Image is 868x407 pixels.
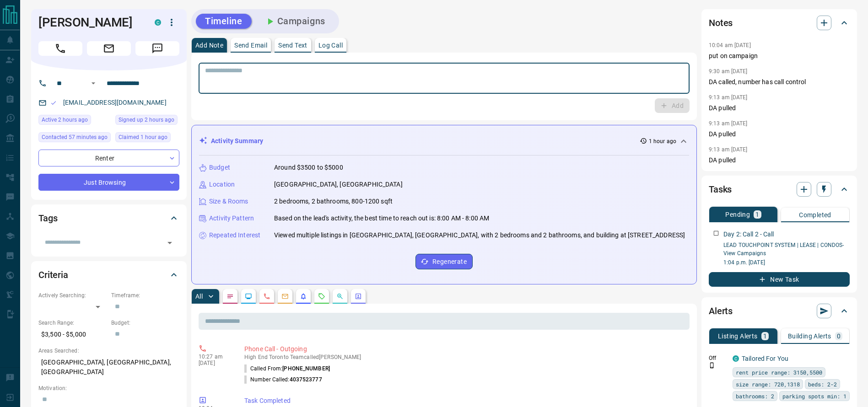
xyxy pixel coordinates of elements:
[263,293,270,300] svg: Calls
[38,291,107,300] p: Actively Searching:
[709,77,850,87] p: DA called, number has call control
[755,211,759,218] p: 1
[709,178,850,200] div: Tasks
[782,391,846,401] span: parking spots min: 1
[742,355,788,362] a: Tailored For You
[38,132,111,145] div: Mon Sep 15 2025
[709,146,748,153] p: 9:13 am [DATE]
[50,100,57,106] svg: Email Valid
[709,120,748,127] p: 9:13 am [DATE]
[709,12,850,34] div: Notes
[318,42,343,48] p: Log Call
[709,354,727,362] p: Off
[837,333,841,339] p: 0
[763,333,767,339] p: 1
[38,174,179,191] div: Just Browsing
[38,319,107,327] p: Search Range:
[196,14,252,29] button: Timeline
[38,355,179,380] p: [GEOGRAPHIC_DATA], [GEOGRAPHIC_DATA], [GEOGRAPHIC_DATA]
[38,207,179,229] div: Tags
[336,293,344,300] svg: Opportunities
[38,41,82,56] span: Call
[281,293,289,300] svg: Emails
[723,258,850,267] p: 1:04 p.m. [DATE]
[725,211,750,218] p: Pending
[244,354,686,360] p: High End Toronto Team called [PERSON_NAME]
[274,197,393,206] p: 2 bedrooms, 2 bathrooms, 800-1200 sqft
[209,197,248,206] p: Size & Rooms
[255,14,334,29] button: Campaigns
[155,19,161,26] div: condos.ca
[274,230,685,240] p: Viewed multiple listings in [GEOGRAPHIC_DATA], [GEOGRAPHIC_DATA], with 2 bedrooms and 2 bathrooms...
[733,355,739,362] div: condos.ca
[709,182,732,197] h2: Tasks
[709,362,715,369] svg: Push Notification Only
[119,115,174,124] span: Signed up 2 hours ago
[38,347,179,355] p: Areas Searched:
[709,304,733,318] h2: Alerts
[199,133,689,150] div: Activity Summary1 hour ago
[209,230,260,240] p: Repeated Interest
[300,293,307,300] svg: Listing Alerts
[718,333,758,339] p: Listing Alerts
[42,133,108,142] span: Contacted 57 minutes ago
[111,319,179,327] p: Budget:
[709,94,748,101] p: 9:13 am [DATE]
[709,68,748,75] p: 9:30 am [DATE]
[274,180,403,189] p: [GEOGRAPHIC_DATA], [GEOGRAPHIC_DATA]
[163,236,176,249] button: Open
[278,42,307,48] p: Send Text
[38,268,68,282] h2: Criteria
[211,136,263,146] p: Activity Summary
[649,137,676,145] p: 1 hour ago
[38,211,57,225] h2: Tags
[115,132,179,145] div: Mon Sep 15 2025
[87,41,131,56] span: Email
[274,163,343,172] p: Around $3500 to $5000
[209,214,254,223] p: Activity Pattern
[736,368,822,377] span: rent price range: 3150,5500
[234,42,267,48] p: Send Email
[282,365,330,372] span: [PHONE_NUMBER]
[415,254,473,269] button: Regenerate
[38,15,141,30] h1: [PERSON_NAME]
[318,293,325,300] svg: Requests
[209,163,230,172] p: Budget
[199,353,231,360] p: 10:27 am
[119,133,167,142] span: Claimed 1 hour ago
[808,380,837,389] span: beds: 2-2
[723,230,774,239] p: Day 2: Call 2 - Call
[709,300,850,322] div: Alerts
[274,214,489,223] p: Based on the lead's activity, the best time to reach out is: 8:00 AM - 8:00 AM
[63,99,167,106] a: [EMAIL_ADDRESS][DOMAIN_NAME]
[38,384,179,392] p: Motivation:
[38,115,111,128] div: Mon Sep 15 2025
[245,293,252,300] svg: Lead Browsing Activity
[38,150,179,166] div: Renter
[244,396,686,406] p: Task Completed
[709,272,850,287] button: New Task
[709,51,850,61] p: put on campaign
[788,333,831,339] p: Building Alerts
[244,364,330,373] p: Called From:
[38,264,179,286] div: Criteria
[709,155,850,165] p: DA pulled
[226,293,234,300] svg: Notes
[709,103,850,113] p: DA pulled
[723,242,844,257] a: LEAD TOUCHPOINT SYSTEM | LEASE | CONDOS- View Campaigns
[290,376,322,383] span: 4037523777
[38,327,107,342] p: $3,500 - $5,000
[195,42,223,48] p: Add Note
[709,129,850,139] p: DA pulled
[799,212,831,218] p: Completed
[111,291,179,300] p: Timeframe:
[88,78,99,89] button: Open
[244,375,322,384] p: Number Called:
[355,293,362,300] svg: Agent Actions
[709,16,733,30] h2: Notes
[244,344,686,354] p: Phone Call - Outgoing
[736,380,800,389] span: size range: 720,1318
[115,115,179,128] div: Mon Sep 15 2025
[736,391,774,401] span: bathrooms: 2
[135,41,179,56] span: Message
